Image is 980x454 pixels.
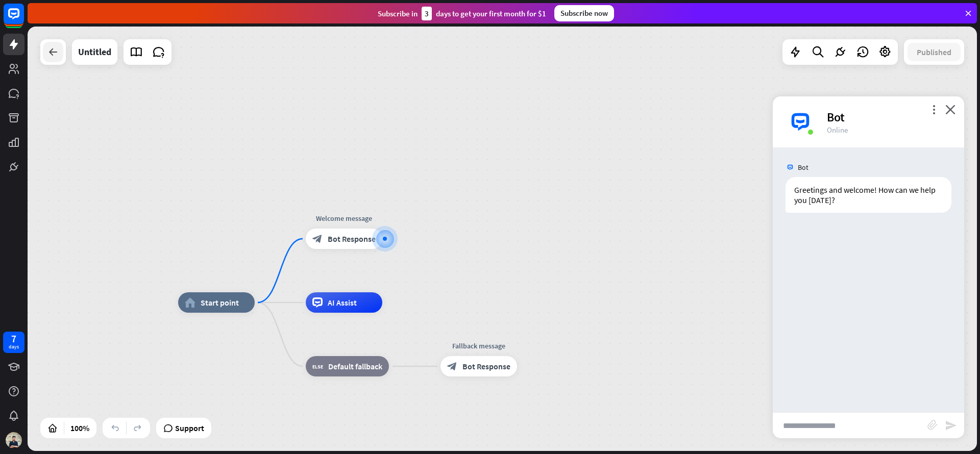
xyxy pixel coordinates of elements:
span: Bot Response [462,361,510,371]
div: Welcome message [298,213,390,223]
button: Open LiveChat chat widget [8,4,39,35]
i: block_fallback [312,361,323,371]
i: block_bot_response [312,234,323,244]
div: Subscribe in days to get your first month for $1 [378,7,546,20]
i: more_vert [929,105,939,114]
div: Greetings and welcome! How can we help you [DATE]? [786,177,951,213]
span: Support [175,420,204,436]
a: 7 days [3,332,24,353]
span: Bot [798,163,808,172]
div: Fallback message [433,341,525,351]
span: AI Assist [328,297,357,308]
div: Untitled [78,39,111,65]
i: close [945,105,955,114]
div: Subscribe now [554,5,614,21]
i: block_bot_response [447,361,457,371]
i: home_2 [185,297,195,308]
div: days [9,343,19,350]
div: 3 [422,7,432,20]
div: Bot [827,109,952,125]
span: Start point [201,297,239,308]
span: Bot Response [328,234,376,244]
i: send [945,419,957,432]
button: Published [908,43,961,61]
div: Online [827,125,952,135]
div: 7 [11,334,16,343]
i: block_attachment [927,420,938,430]
div: 100% [67,420,92,436]
span: Default fallback [328,361,382,371]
